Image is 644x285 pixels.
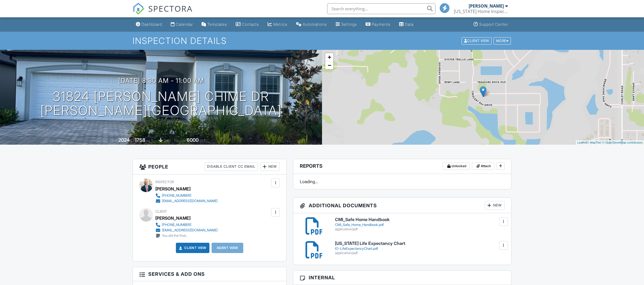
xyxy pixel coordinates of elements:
div: CMI_Safe_Home_Handbook.pdf [335,223,505,227]
div: 6000 [187,137,199,143]
h3: Additional Documents [293,198,511,213]
div: Support Center [479,22,508,27]
div: [EMAIL_ADDRESS][DOMAIN_NAME] [162,199,218,203]
a: Calendar [169,20,195,30]
div: Florida Home Inspector Services, LLC [454,9,508,14]
div: Templates [207,22,227,27]
div: [EMAIL_ADDRESS][DOMAIN_NAME] [162,228,218,232]
h3: People [133,159,286,174]
a: [US_STATE] Life Expectancy Chart IO-LifeExpectancyChart.pdf application/pdf [335,241,505,255]
a: Zoom out [325,61,333,69]
div: Automations [303,22,327,27]
h1: Inspection Details [133,36,511,46]
div: | [576,140,644,145]
div: Disable Client CC Email [205,162,258,171]
div: Dashboard [142,22,162,27]
div: More [494,37,511,44]
span: sq. ft. [146,138,154,142]
input: Search everything... [327,3,435,14]
h6: [US_STATE] Life Expectancy Chart [335,241,505,246]
a: SPECTORA [133,7,193,19]
a: Automations (Basic) [294,20,329,30]
a: Client View [461,38,493,43]
div: Client View [462,37,492,44]
div: 2024 [118,137,130,143]
a: Templates [199,20,229,30]
a: CMI_Safe Home Handbook CMI_Safe_Home_Handbook.pdf application/pdf [335,217,505,231]
a: Leaflet [577,141,586,144]
div: Calendar [176,22,193,27]
h1: 31824 [PERSON_NAME] Chime Dr [PERSON_NAME][GEOGRAPHIC_DATA] [40,89,282,118]
a: [PHONE_NUMBER] [155,222,218,228]
span: Client [155,209,167,213]
a: Client View [178,245,206,251]
h6: CMI_Safe Home Handbook [335,217,505,222]
div: Settings [341,22,357,27]
a: [PHONE_NUMBER] [155,193,218,198]
div: [PERSON_NAME] [469,3,504,9]
div: [PERSON_NAME] [155,185,190,193]
span: slab [163,138,169,142]
a: Settings [333,20,359,30]
a: © MapTiler [587,141,602,144]
div: application/pdf [335,251,505,255]
a: Metrics [265,20,290,30]
span: sq.ft. [199,138,206,142]
span: SPECTORA [148,3,193,14]
div: 1758 [135,137,145,143]
span: Built [111,138,117,142]
span: Lot Size [175,138,186,142]
a: [EMAIL_ADDRESS][DOMAIN_NAME] [155,228,218,233]
div: IO-LifeExpectancyChart.pdf [335,247,505,251]
div: [PHONE_NUMBER] [162,223,191,227]
div: You did the final… [162,234,188,238]
div: [PERSON_NAME] [155,214,190,222]
a: Payments [363,20,393,30]
a: Dashboard [134,20,164,30]
h3: Services & Add ons [133,267,286,281]
h3: [DATE] 8:30 am - 11:00 am [118,77,204,84]
h3: Internal [293,271,511,285]
div: New [260,162,280,171]
div: [PHONE_NUMBER] [162,193,191,198]
div: application/pdf [335,227,505,231]
img: The Best Home Inspection Software - Spectora [133,3,144,15]
a: Contacts [234,20,261,30]
a: © OpenStreetMap contributors [602,141,643,144]
span: Inspector [155,180,174,184]
a: [EMAIL_ADDRESS][DOMAIN_NAME] [155,198,218,204]
div: New [485,201,505,210]
a: Zoom in [325,53,333,61]
div: Payments [372,22,390,27]
a: Data [397,20,416,30]
div: Data [405,22,413,27]
a: Support Center [471,20,510,30]
div: Contacts [242,22,259,27]
div: Metrics [273,22,287,27]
